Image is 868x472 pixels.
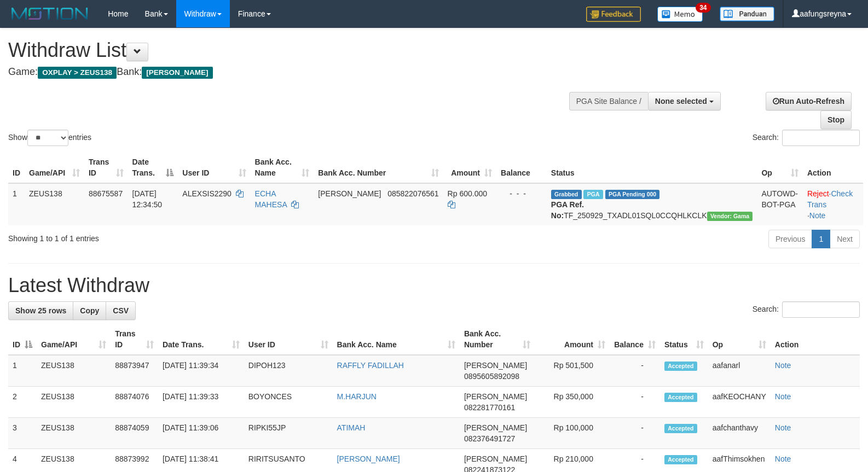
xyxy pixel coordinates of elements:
[111,355,158,387] td: 88873947
[583,190,603,199] span: Marked by aafpengsreynich
[657,7,703,22] img: Button%20Memo.svg
[664,362,697,371] span: Accepted
[830,230,860,248] a: Next
[460,324,535,355] th: Bank Acc. Number: activate to sort column ascending
[464,392,527,401] span: [PERSON_NAME]
[660,324,708,355] th: Status: activate to sort column ascending
[84,152,128,183] th: Trans ID: activate to sort column ascending
[8,387,37,418] td: 2
[782,130,860,146] input: Search:
[106,301,136,320] a: CSV
[766,92,852,110] a: Run Auto-Refresh
[775,392,791,401] a: Note
[807,189,829,198] a: Reject
[158,324,244,355] th: Date Trans.: activate to sort column ascending
[535,387,610,418] td: Rp 350,000
[111,324,158,355] th: Trans ID: activate to sort column ascending
[696,3,710,13] span: 34
[38,67,117,79] span: OXPLAY > ZEUS138
[464,423,527,432] span: [PERSON_NAME]
[803,183,863,225] td: · ·
[464,403,515,412] span: Copy 082281770161 to clipboard
[37,324,111,355] th: Game/API: activate to sort column ascending
[158,355,244,387] td: [DATE] 11:39:34
[464,372,519,381] span: Copy 0895605892098 to clipboard
[244,418,333,449] td: RIPKI55JP
[73,301,106,320] a: Copy
[27,130,68,146] select: Showentries
[586,7,641,22] img: Feedback.jpg
[551,200,584,220] b: PGA Ref. No:
[314,152,443,183] th: Bank Acc. Number: activate to sort column ascending
[337,361,404,370] a: RAFFLY FADILLAH
[37,387,111,418] td: ZEUS138
[496,152,547,183] th: Balance
[37,418,111,449] td: ZEUS138
[244,324,333,355] th: User ID: activate to sort column ascending
[610,418,660,449] td: -
[782,301,860,318] input: Search:
[337,454,400,463] a: [PERSON_NAME]
[337,423,366,432] a: ATIMAH
[464,434,515,443] span: Copy 082376491727 to clipboard
[8,324,37,355] th: ID: activate to sort column descending
[8,5,91,22] img: MOTION_logo.png
[707,212,753,221] span: Vendor URL: https://trx31.1velocity.biz
[547,152,757,183] th: Status
[448,189,487,198] span: Rp 600.000
[605,190,660,199] span: PGA Pending
[771,324,860,355] th: Action
[547,183,757,225] td: TF_250929_TXADL01SQL0CCQHLKCLK
[255,189,287,209] a: ECHA MAHESA
[648,92,721,110] button: None selected
[8,152,25,183] th: ID
[128,152,178,183] th: Date Trans.: activate to sort column descending
[443,152,496,183] th: Amount: activate to sort column ascending
[132,189,163,209] span: [DATE] 12:34:50
[387,189,438,198] span: Copy 085822076561 to clipboard
[182,189,232,198] span: ALEXSIS2290
[80,306,99,315] span: Copy
[812,230,830,248] a: 1
[708,418,771,449] td: aafchanthavy
[809,211,826,220] a: Note
[8,301,73,320] a: Show 25 rows
[178,152,250,183] th: User ID: activate to sort column ascending
[664,424,697,433] span: Accepted
[8,275,860,296] h1: Latest Withdraw
[25,183,84,225] td: ZEUS138
[775,454,791,463] a: Note
[820,110,852,129] a: Stop
[535,324,610,355] th: Amount: activate to sort column ascending
[244,387,333,418] td: BOYONCES
[464,454,527,463] span: [PERSON_NAME]
[8,229,354,244] div: Showing 1 to 1 of 1 entries
[610,355,660,387] td: -
[708,355,771,387] td: aafanarl
[708,324,771,355] th: Op: activate to sort column ascending
[535,418,610,449] td: Rp 100,000
[8,67,568,78] h4: Game: Bank:
[753,130,860,146] label: Search:
[664,393,697,402] span: Accepted
[337,392,377,401] a: M.HARJUN
[501,188,542,199] div: - - -
[8,355,37,387] td: 1
[551,190,582,199] span: Grabbed
[535,355,610,387] td: Rp 501,500
[142,67,212,79] span: [PERSON_NAME]
[775,361,791,370] a: Note
[655,97,707,106] span: None selected
[775,423,791,432] a: Note
[610,324,660,355] th: Balance: activate to sort column ascending
[158,387,244,418] td: [DATE] 11:39:33
[708,387,771,418] td: aafKEOCHANY
[8,39,568,61] h1: Withdraw List
[25,152,84,183] th: Game/API: activate to sort column ascending
[111,387,158,418] td: 88874076
[753,301,860,318] label: Search:
[89,189,123,198] span: 88675587
[664,455,697,464] span: Accepted
[610,387,660,418] td: -
[244,355,333,387] td: DIPOH123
